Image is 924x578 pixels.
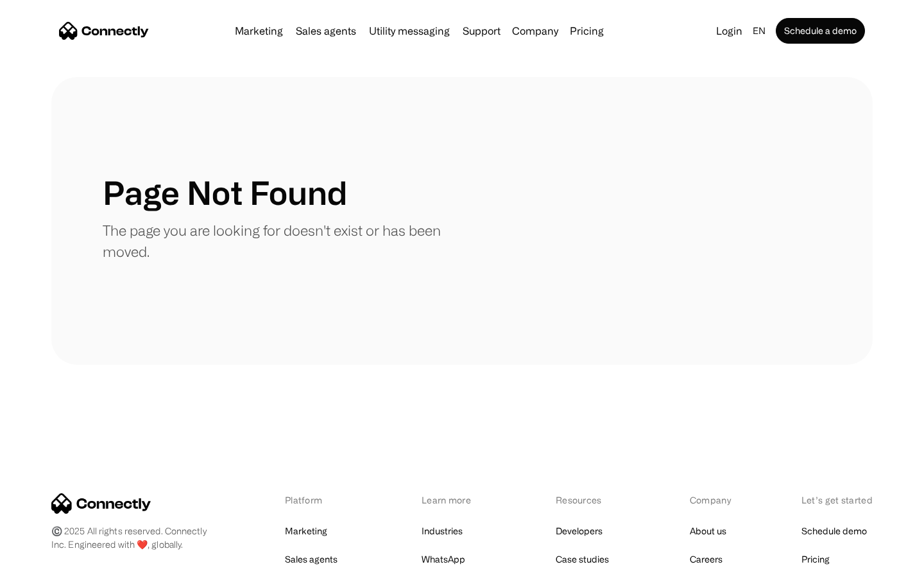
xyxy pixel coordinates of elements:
[364,26,455,36] a: Utility messaging
[748,22,773,40] div: en
[103,220,462,262] p: The page you are looking for doesn't exist or has been moved.
[291,26,361,36] a: Sales agents
[230,26,288,36] a: Marketing
[801,550,830,568] a: Pricing
[556,522,603,540] a: Developers
[776,18,865,44] a: Schedule a demo
[711,22,748,40] a: Login
[422,522,463,540] a: Industries
[690,522,726,540] a: About us
[801,522,867,540] a: Schedule demo
[13,554,77,574] aside: Language selected: English
[556,493,623,507] div: Resources
[565,26,609,36] a: Pricing
[59,21,149,40] a: home
[690,550,723,568] a: Careers
[285,493,355,507] div: Platform
[422,550,465,568] a: WhatsApp
[508,22,562,40] div: Company
[422,493,489,507] div: Learn more
[26,556,77,574] ul: Language list
[690,493,735,507] div: Company
[285,522,327,540] a: Marketing
[458,26,506,36] a: Support
[103,173,347,212] h1: Page Not Found
[512,22,558,40] div: Company
[753,22,766,40] div: en
[556,550,609,568] a: Case studies
[285,550,338,568] a: Sales agents
[801,493,873,507] div: Let’s get started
